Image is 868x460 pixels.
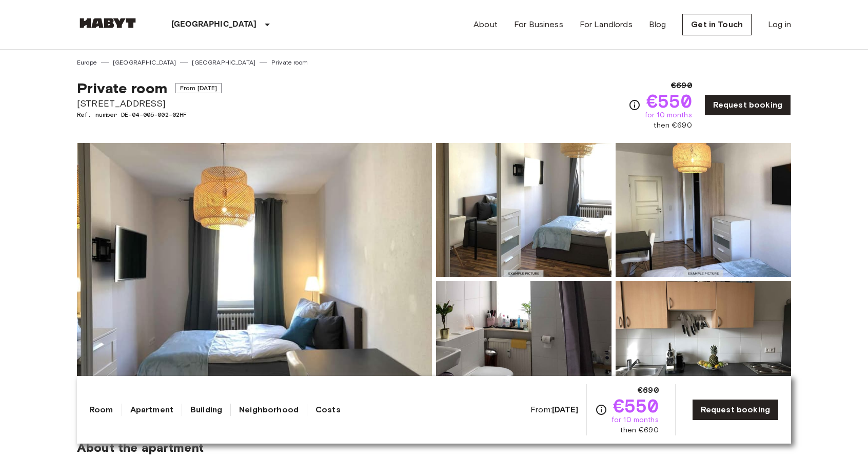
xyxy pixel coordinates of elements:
[171,18,257,31] p: [GEOGRAPHIC_DATA]
[436,143,611,277] img: Picture of unit DE-04-005-002-02HF
[552,405,578,414] b: [DATE]
[514,18,563,31] a: For Business
[474,18,498,31] a: About
[130,404,173,416] a: Apartment
[89,404,113,416] a: Room
[315,404,341,416] a: Costs
[77,440,204,455] span: About the apartment
[613,396,659,415] span: €550
[616,143,791,277] img: Picture of unit DE-04-005-002-02HF
[77,18,139,28] img: Habyt
[436,281,611,415] img: Picture of unit DE-04-005-002-02HF
[649,18,666,31] a: Blog
[77,97,222,110] span: [STREET_ADDRESS]
[671,79,692,92] span: €690
[646,92,692,110] span: €550
[638,384,659,396] span: €690
[616,281,791,415] img: Picture of unit DE-04-005-002-02HF
[768,18,791,31] a: Log in
[628,99,641,111] svg: Check cost overview for full price breakdown. Please note that discounts apply to new joiners onl...
[77,79,167,97] span: Private room
[611,415,659,425] span: for 10 months
[239,404,299,416] a: Neighborhood
[271,58,308,67] a: Private room
[654,120,692,131] span: then €690
[595,404,607,416] svg: Check cost overview for full price breakdown. Please note that discounts apply to new joiners onl...
[77,143,432,415] img: Marketing picture of unit DE-04-005-002-02HF
[113,58,176,67] a: [GEOGRAPHIC_DATA]
[77,110,222,119] span: Ref. number DE-04-005-002-02HF
[580,18,633,31] a: For Landlords
[620,425,658,435] span: then €690
[682,14,752,35] a: Get in Touch
[645,110,692,120] span: for 10 months
[704,94,791,116] a: Request booking
[175,83,222,93] span: From [DATE]
[692,399,779,421] a: Request booking
[192,58,255,67] a: [GEOGRAPHIC_DATA]
[77,58,97,67] a: Europe
[530,404,578,415] span: From:
[190,404,222,416] a: Building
